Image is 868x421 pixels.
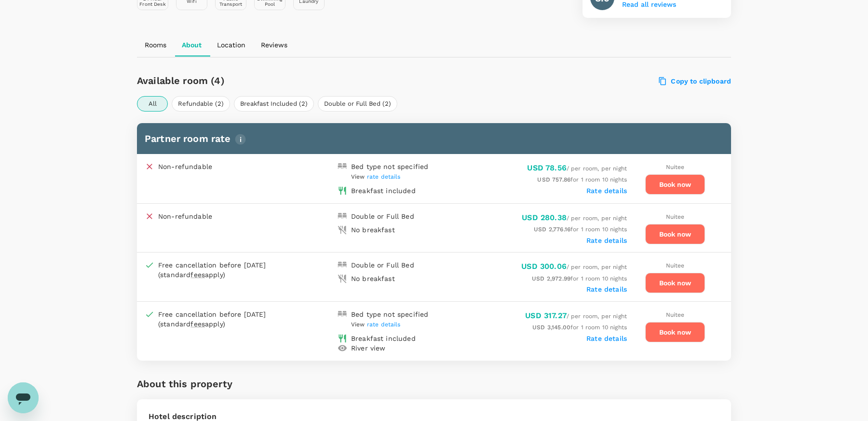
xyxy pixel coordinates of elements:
[351,225,395,235] div: No breakfast
[367,173,401,180] span: rate details
[532,275,627,282] span: for 1 room 10 nights
[158,309,288,329] div: Free cancellation before [DATE] (standard apply)
[217,40,245,50] p: Location
[145,40,166,50] p: Rooms
[537,176,627,183] span: for 1 room 10 nights
[351,186,416,196] div: Breakfast included
[532,324,627,331] span: for 1 room 10 nights
[532,275,570,282] span: USD 2,972.99
[351,260,414,270] div: Double or Full Bed
[534,226,627,233] span: for 1 room 10 nights
[351,343,386,353] div: River view
[182,40,202,50] p: About
[525,311,567,320] span: USD 317.27
[666,311,685,318] span: Nuitee
[586,237,627,244] label: Rate details
[158,260,288,280] div: Free cancellation before [DATE] (standard apply)
[537,176,570,183] span: USD 757.86
[532,324,570,331] span: USD 3,145.00
[586,335,627,342] label: Rate details
[622,1,676,9] button: Read all reviews
[351,162,428,171] div: Bed type not specified
[137,73,482,88] h6: Available room (4)
[137,96,168,112] button: All
[137,376,232,392] h6: About this property
[351,173,401,180] span: View
[586,285,627,293] label: Rate details
[261,40,287,50] p: Reviews
[190,271,205,279] span: fees
[338,211,347,221] img: double-bed-icon
[522,215,627,222] span: / per room, per night
[158,162,212,171] p: Non-refundable
[522,213,567,222] span: USD 280.38
[645,273,705,293] button: Book now
[235,134,246,145] img: info-tooltip-icon
[645,322,705,342] button: Book now
[172,96,230,112] button: Refundable (2)
[645,174,705,195] button: Book now
[666,213,685,220] span: Nuitee
[659,77,731,85] label: Copy to clipboard
[338,260,347,270] img: double-bed-icon
[645,224,705,244] button: Book now
[666,164,685,170] span: Nuitee
[521,262,567,271] span: USD 300.06
[8,382,39,413] iframe: Button to launch messaging window
[351,321,401,328] span: View
[351,309,428,319] div: Bed type not specified
[338,309,347,319] img: double-bed-icon
[338,162,347,171] img: double-bed-icon
[527,165,627,172] span: / per room, per night
[527,163,566,172] span: USD 78.56
[158,211,212,221] p: Non-refundable
[586,187,627,195] label: Rate details
[351,274,395,283] div: No breakfast
[351,211,414,221] div: Double or Full Bed
[234,96,314,112] button: Breakfast Included (2)
[521,264,627,270] span: / per room, per night
[367,321,401,328] span: rate details
[190,320,205,328] span: fees
[351,334,416,343] div: Breakfast included
[145,131,723,146] h6: Partner room rate
[534,226,570,233] span: USD 2,776.16
[666,262,685,269] span: Nuitee
[318,96,397,112] button: Double or Full Bed (2)
[525,313,627,320] span: / per room, per night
